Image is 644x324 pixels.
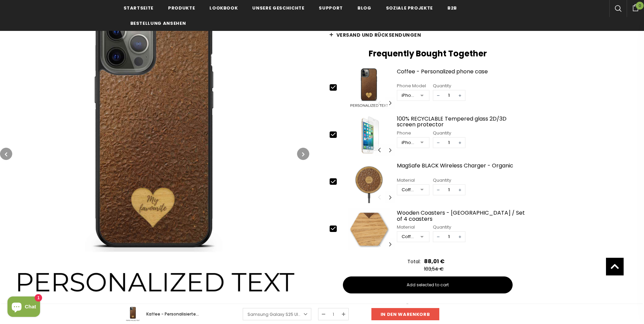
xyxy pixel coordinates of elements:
[455,138,465,148] span: +
[5,296,42,319] inbox-online-store-chat: Shopify online store chat
[402,186,416,193] div: Coffee + Tanganica Wood
[209,5,238,11] span: Lookbook
[343,161,395,203] img: MagSafe BLACK Wireless Charger - Organic image 0
[433,232,443,242] span: −
[636,2,644,10] span: 0
[343,276,513,293] button: Add selected to cart
[627,3,644,11] a: 0
[424,266,446,272] div: 103,54 €
[371,308,439,320] input: In den Warenkorb
[252,5,304,11] span: Unsere Geschichte
[343,208,395,250] img: Wooden Coasters - Oak / Set of 4 coasters image 0
[330,25,526,45] a: Versand und Rücksendungen
[411,302,450,309] a: We run on PickyStory
[433,130,465,137] div: Quantity
[386,5,433,11] span: Soziale Projekte
[402,233,416,240] div: Coffee
[343,114,395,156] img: Screen Protector iPhone SE 2
[319,5,343,11] span: Support
[455,232,465,242] span: +
[433,83,465,89] div: Quantity
[433,177,465,184] div: Quantity
[407,258,421,265] div: Total:
[397,177,429,184] div: Material
[433,185,443,195] span: −
[357,5,371,11] span: Blog
[433,90,443,101] span: −
[243,308,311,320] a: Samsung Galaxy S25 Ultra -€ 38.90EUR
[124,5,154,11] span: Startseite
[343,67,395,109] img: Coffee - Personalized phone case image 0
[405,304,409,308] img: picky story
[402,139,416,146] div: iPhone 6/6S/7/8/SE2/SE3
[168,5,195,11] span: Produkte
[455,185,465,195] span: +
[424,257,445,266] div: 88,01 €
[397,116,526,128] a: 100% RECYCLABLE Tempered glass 2D/3D screen protector
[397,69,526,80] a: Coffee - Personalized phone case
[455,90,465,101] span: +
[397,224,429,231] div: Material
[397,163,526,175] a: MagSafe BLACK Wireless Charger - Organic
[397,130,429,137] div: Phone
[402,92,416,99] div: iPhone 11 PRO MAX
[433,224,465,231] div: Quantity
[130,20,186,26] span: Bestellung ansehen
[336,32,421,38] span: Versand und Rücksendungen
[447,5,457,11] span: B2B
[433,138,443,148] span: −
[397,83,429,89] div: Phone Model
[330,49,526,59] h2: Frequently Bought Together
[397,210,526,222] a: Wooden Coasters - [GEOGRAPHIC_DATA] / Set of 4 coasters
[407,282,449,288] span: Add selected to cart
[130,15,186,31] a: Bestellung ansehen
